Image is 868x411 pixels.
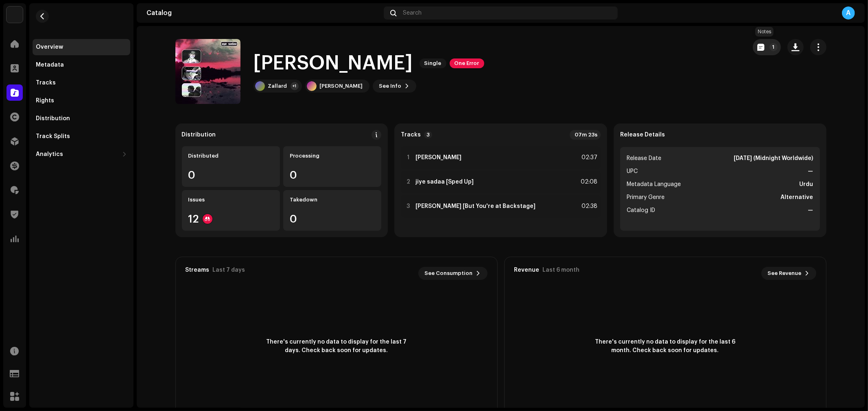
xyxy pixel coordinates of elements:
[186,267,210,273] div: Streams
[36,44,63,50] div: Overview
[268,83,287,89] div: Zallard
[36,62,64,68] div: Metadata
[403,10,422,16] span: Search
[570,130,601,140] div: 07m 23s
[543,267,580,273] div: Last 6 month
[627,154,661,163] span: Release Date
[36,97,54,104] div: Rights
[379,78,402,94] span: See Info
[7,6,23,23] img: bb549e82-3f54-41b5-8d74-ce06bd45c366
[415,179,474,185] strong: jiye sadaa [Sped Up]
[579,153,597,162] div: 02:37
[514,267,540,273] div: Revenue
[627,193,665,202] span: Primary Genre
[808,205,813,215] strong: —
[320,83,363,89] div: [PERSON_NAME]
[33,146,130,162] re-m-nav-dropdown: Analytics
[450,58,484,68] span: One Error
[33,75,130,91] re-m-nav-item: Tracks
[188,153,273,159] div: Distributed
[33,128,130,145] re-m-nav-item: Track Splits
[213,267,245,273] div: Last 7 days
[620,132,665,138] strong: Release Details
[36,80,56,86] div: Tracks
[33,93,130,109] re-m-nav-item: Rights
[627,180,681,189] span: Metadata Language
[36,133,70,140] div: Track Splits
[373,80,416,93] button: See Info
[770,43,778,51] p-badge: 1
[768,265,802,281] span: See Revenue
[33,39,130,55] re-m-nav-item: Overview
[579,177,597,187] div: 02:08
[254,50,413,76] h1: [PERSON_NAME]
[290,197,375,203] div: Takedown
[734,154,813,163] strong: [DATE] (Midnight Worldwide)
[401,132,421,138] strong: Tracks
[800,180,813,189] strong: Urdu
[415,203,536,210] strong: [PERSON_NAME] [But You're at Backstage]
[418,267,488,280] button: See Consumption
[290,153,375,159] div: Processing
[420,58,446,68] span: Single
[415,154,461,161] strong: [PERSON_NAME]
[425,265,473,281] span: See Consumption
[146,10,380,16] div: Catalog
[753,39,781,55] button: 1
[761,267,816,280] button: See Revenue
[182,132,216,138] div: Distribution
[36,115,70,122] div: Distribution
[291,82,299,90] div: +1
[627,205,655,215] span: Catalog ID
[36,151,63,158] div: Analytics
[627,167,638,176] span: UPC
[188,197,273,203] div: Issues
[424,131,432,138] p-badge: 3
[781,193,813,202] strong: Alternative
[33,110,130,127] re-m-nav-item: Distribution
[33,57,130,73] re-m-nav-item: Metadata
[592,338,739,355] span: There's currently no data to display for the last 6 month. Check back soon for updates.
[263,338,410,355] span: There's currently no data to display for the last 7 days. Check back soon for updates.
[842,6,855,19] div: A
[579,201,597,211] div: 02:38
[808,167,813,176] strong: —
